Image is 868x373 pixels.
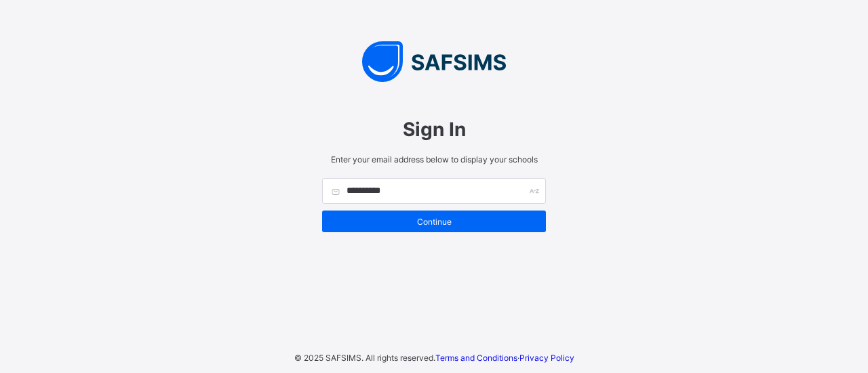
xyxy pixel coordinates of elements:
[519,353,574,363] a: Privacy Policy
[332,217,536,227] span: Continue
[322,118,546,141] span: Sign In
[435,353,517,363] a: Terms and Conditions
[322,154,546,164] span: Enter your email address below to display your schools
[309,41,559,82] img: SAFSIMS Logo
[294,353,435,363] span: © 2025 SAFSIMS. All rights reserved.
[435,353,574,363] span: ·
